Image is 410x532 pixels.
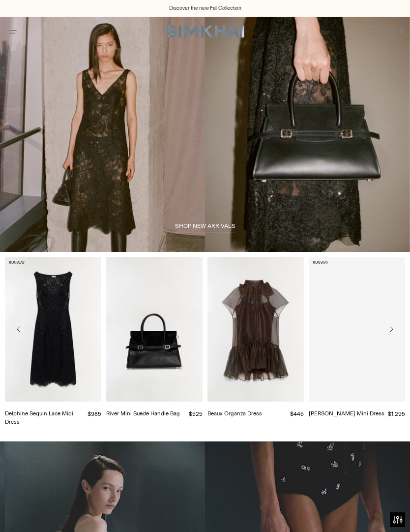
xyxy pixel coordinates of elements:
[382,320,400,338] button: Move to next carousel slide
[106,410,180,417] a: River Mini Suede Handle Bag
[309,410,384,417] a: [PERSON_NAME] Mini Dress
[10,320,28,338] button: Move to previous carousel slide
[5,410,73,426] a: Delphine Sequin Lace Midi Dress
[166,25,244,39] a: SIMKHAI
[361,22,381,42] a: Open search modal
[382,22,402,42] a: Open cart modal
[397,27,406,35] span: 0
[175,222,235,232] a: shop new arrivals
[3,22,23,42] button: Open menu modal
[207,410,262,417] a: Beaux Organza Dress
[175,222,235,229] span: shop new arrivals
[169,4,241,12] a: Discover the new Fall Collection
